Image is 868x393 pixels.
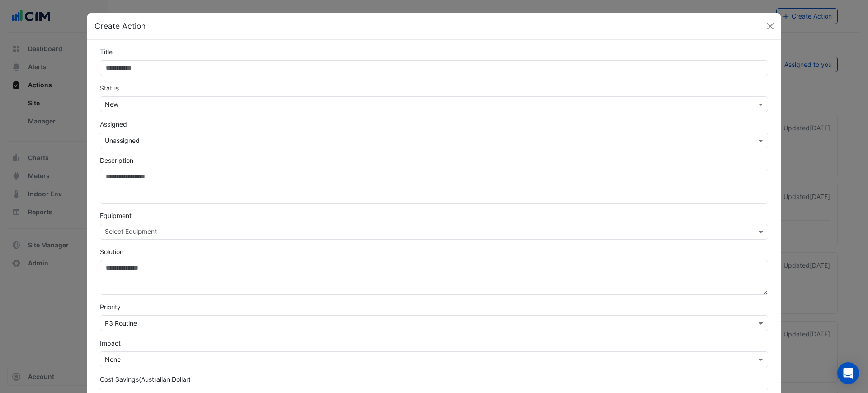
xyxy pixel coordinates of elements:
div: Open Intercom Messenger [837,362,859,384]
label: Priority [100,302,121,312]
label: Title [100,47,113,57]
h5: Create Action [94,20,146,32]
label: Cost Savings (Australian Dollar) [100,374,191,384]
label: Description [100,156,133,165]
label: Assigned [100,119,127,129]
label: Equipment [100,211,132,220]
label: Impact [100,338,121,348]
div: Select Equipment [104,227,157,238]
button: Close [764,19,777,33]
label: Status [100,83,119,93]
label: Solution [100,247,123,256]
